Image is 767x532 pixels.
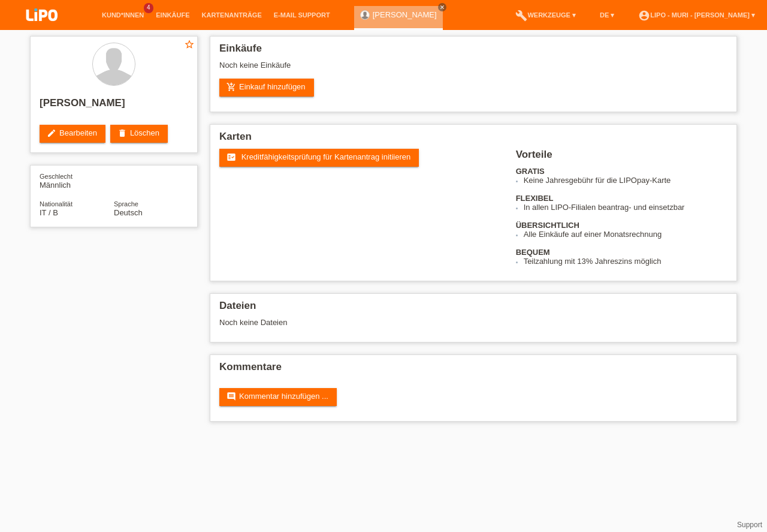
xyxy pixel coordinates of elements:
a: buildWerkzeuge ▾ [509,11,582,19]
b: FLEXIBEL [516,194,554,203]
a: editBearbeiten [40,125,105,143]
b: ÜBERSICHTLICH [516,221,579,230]
a: Kund*innen [96,11,150,19]
span: Deutsch [114,208,143,217]
a: account_circleLIPO - Muri - [PERSON_NAME] ▾ [632,11,761,19]
i: fact_check [227,152,236,162]
span: Italien / B / 05.03.2023 [40,208,58,217]
h2: [PERSON_NAME] [40,97,188,115]
span: 4 [144,3,153,13]
a: [PERSON_NAME] [373,10,437,19]
i: star_border [184,39,195,50]
i: close [439,4,445,10]
li: In allen LIPO-Filialen beantrag- und einsetzbar [524,203,727,212]
h2: Kommentare [219,361,727,379]
a: star_border [184,39,195,52]
li: Keine Jahresgebühr für die LIPOpay-Karte [524,176,727,185]
li: Teilzahlung mit 13% Jahreszins möglich [524,257,727,266]
a: LIPO pay [12,25,72,34]
i: build [515,10,527,22]
div: Männlich [40,172,114,190]
a: deleteLöschen [110,125,168,143]
a: Support [737,521,762,529]
h2: Dateien [219,300,727,318]
i: comment [227,392,236,401]
b: BEQUEM [516,248,550,257]
a: Einkäufe [150,11,195,19]
span: Sprache [114,200,138,208]
div: Noch keine Einkäufe [219,61,727,79]
a: Kartenanträge [196,11,268,19]
i: edit [47,128,56,138]
a: DE ▾ [594,11,620,19]
li: Alle Einkäufe auf einer Monatsrechnung [524,230,727,239]
h2: Einkäufe [219,43,727,61]
a: commentKommentar hinzufügen ... [219,388,337,406]
span: Geschlecht [40,173,73,180]
a: close [438,3,446,11]
a: fact_check Kreditfähigkeitsprüfung für Kartenantrag initiieren [219,149,419,167]
i: add_shopping_cart [227,82,236,92]
i: account_circle [638,10,650,22]
a: E-Mail Support [268,11,336,19]
h2: Vorteile [516,149,727,167]
div: Noch keine Dateien [219,318,585,327]
b: GRATIS [516,167,545,176]
h2: Karten [219,131,727,149]
span: Nationalität [40,200,73,208]
span: Kreditfähigkeitsprüfung für Kartenantrag initiieren [241,152,411,161]
a: add_shopping_cartEinkauf hinzufügen [219,79,314,97]
i: delete [117,128,127,138]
